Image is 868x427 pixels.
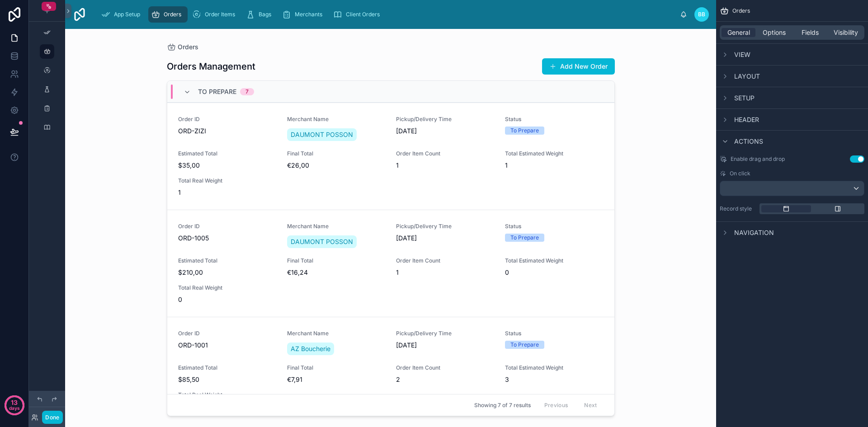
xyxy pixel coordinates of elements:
[178,161,276,170] span: $35,00
[505,364,603,371] span: Total Estimated Weight
[178,234,276,243] span: ORD-1005
[42,411,62,424] button: Done
[727,28,750,37] span: General
[287,161,385,170] span: €26,00
[287,116,385,123] span: Merchant Name
[198,87,236,96] span: To Prepare
[510,127,539,135] div: To Prepare
[11,398,18,407] p: 13
[148,6,188,23] a: Orders
[178,295,276,304] span: 0
[396,127,494,136] span: [DATE]
[164,11,181,18] span: Orders
[396,375,494,384] span: 2
[505,223,603,230] span: Status
[178,341,276,350] span: ORD-1001
[178,188,276,197] span: 1
[178,150,276,157] span: Estimated Total
[287,128,357,141] a: DAUMONT POSSON
[802,28,819,37] span: Fields
[396,150,494,157] span: Order Item Count
[505,330,603,337] span: Status
[287,343,334,355] a: AZ Boucherie
[178,223,276,230] span: Order ID
[834,28,858,37] span: Visibility
[505,268,603,277] span: 0
[731,155,785,163] span: Enable drag and drop
[178,177,276,184] span: Total Real Weight
[396,364,494,371] span: Order Item Count
[178,330,276,337] span: Order ID
[114,11,140,18] span: App Setup
[542,58,615,75] button: Add New Order
[178,391,276,399] span: Total Real Weight
[287,257,385,264] span: Final Total
[72,7,87,22] img: App logo
[474,402,531,409] span: Showing 7 of 7 results
[178,364,276,371] span: Estimated Total
[734,137,763,146] span: Actions
[259,11,271,18] span: Bags
[396,268,494,277] span: 1
[178,375,276,384] span: $85,50
[346,11,380,18] span: Client Orders
[510,234,539,242] div: To Prepare
[167,60,255,73] h1: Orders Management
[287,268,385,277] span: €16,24
[287,330,385,337] span: Merchant Name
[734,115,759,124] span: Header
[287,364,385,371] span: Final Total
[243,6,278,23] a: Bags
[189,6,241,23] a: Order Items
[734,50,750,59] span: View
[291,237,353,246] span: DAUMONT POSSON
[245,88,249,95] div: 7
[396,116,494,123] span: Pickup/Delivery Time
[287,375,385,384] span: €7,91
[720,205,756,212] label: Record style
[295,11,322,18] span: Merchants
[396,341,494,350] span: [DATE]
[287,235,357,248] a: DAUMONT POSSON
[99,6,146,23] a: App Setup
[505,161,603,170] span: 1
[178,284,276,291] span: Total Real Weight
[330,6,386,23] a: Client Orders
[178,42,198,52] span: Orders
[94,5,680,24] div: scrollable content
[287,223,385,230] span: Merchant Name
[9,402,20,414] p: days
[291,344,330,353] span: AZ Boucherie
[178,127,276,136] span: ORD-ZIZI
[167,42,198,52] a: Orders
[698,11,705,18] span: BB
[505,375,603,384] span: 3
[167,317,614,424] a: Order IDORD-1001Merchant NameAZ BoucheriePickup/Delivery Time[DATE]StatusTo PrepareEstimated Tota...
[505,150,603,157] span: Total Estimated Weight
[732,7,750,14] span: Orders
[291,130,353,139] span: DAUMONT POSSON
[396,223,494,230] span: Pickup/Delivery Time
[510,341,539,349] div: To Prepare
[734,72,760,81] span: Layout
[178,116,276,123] span: Order ID
[730,170,750,177] span: On click
[396,161,494,170] span: 1
[396,234,494,243] span: [DATE]
[279,6,329,23] a: Merchants
[734,228,774,237] span: Navigation
[178,257,276,264] span: Estimated Total
[396,257,494,264] span: Order Item Count
[178,268,276,277] span: $210,00
[167,103,614,210] a: Order IDORD-ZIZIMerchant NameDAUMONT POSSONPickup/Delivery Time[DATE]StatusTo PrepareEstimated To...
[396,330,494,337] span: Pickup/Delivery Time
[287,150,385,157] span: Final Total
[734,94,755,103] span: Setup
[167,210,614,317] a: Order IDORD-1005Merchant NameDAUMONT POSSONPickup/Delivery Time[DATE]StatusTo PrepareEstimated To...
[505,116,603,123] span: Status
[763,28,786,37] span: Options
[505,257,603,264] span: Total Estimated Weight
[205,11,235,18] span: Order Items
